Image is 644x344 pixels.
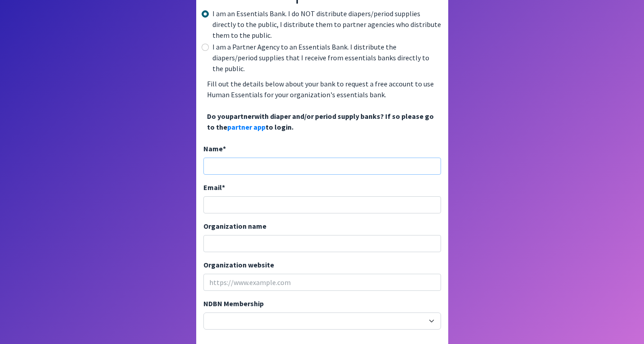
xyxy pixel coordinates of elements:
label: I am an Essentials Bank. I do NOT distribute diapers/period supplies directly to the public, I di... [212,8,441,41]
label: Organization name [203,221,266,231]
label: I am a Partner Agency to an Essentials Bank. I distribute the diapers/period supplies that I rece... [212,41,441,74]
label: Email [203,182,225,193]
input: https://www.example.com [203,274,441,291]
span: partner [230,112,254,121]
label: Name [203,143,226,154]
abbr: required [223,144,226,153]
a: partner app [227,122,266,131]
label: NDBN Membership [203,298,264,309]
abbr: required [222,183,225,192]
span: Do you with diaper and/or period supply banks? If so please go to the to login. [207,112,434,131]
p: Fill out the details below about your bank to request a free account to use Human Essentials for ... [203,75,441,136]
label: Organization website [203,259,274,270]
